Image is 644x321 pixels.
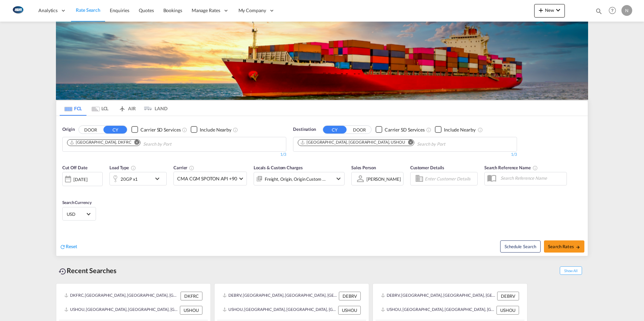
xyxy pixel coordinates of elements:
[554,6,562,14] md-icon: icon-chevron-down
[192,7,220,14] span: Manage Rates
[534,4,565,18] button: icon-plus 400-fgNewicon-chevron-down
[38,7,58,14] span: Analytics
[140,101,167,116] md-tab-item: LAND
[103,126,127,134] button: CY
[297,137,484,150] md-chips-wrap: Chips container. Use arrow keys to select chips.
[109,172,167,185] div: 20GP x1icon-chevron-down
[177,175,237,182] span: CMA CGM SPOTON API +90
[537,6,545,14] md-icon: icon-plus 400-fg
[435,126,476,133] md-checkbox: Checkbox No Ink
[621,5,632,16] div: N
[62,152,286,157] div: 1/3
[76,7,100,13] span: Rate Search
[323,126,347,134] button: CY
[121,174,138,184] div: 20GP x1
[56,116,588,256] div: OriginDOOR CY Checkbox No InkUnchecked: Search for CY (Container Yard) services for all selected ...
[425,174,475,184] input: Enter Customer Details
[293,126,316,133] span: Destination
[131,126,181,133] md-checkbox: Checkbox No Ink
[87,101,114,116] md-tab-item: LCL
[73,176,87,182] div: [DATE]
[223,292,337,300] div: DEBRV, Bremerhaven, Germany, Western Europe, Europe
[62,165,88,170] span: Cut Off Date
[64,292,179,300] div: DKFRC, Fredericia, Denmark, Northern Europe, Europe
[484,165,538,170] span: Search Reference Name
[110,7,129,13] span: Enquiries
[385,126,425,133] div: Carrier SD Services
[60,243,77,251] div: icon-refreshReset
[537,7,562,13] span: New
[293,152,517,157] div: 1/3
[417,139,481,150] input: Chips input.
[300,140,405,145] div: Houston, TX, USHOU
[300,140,407,145] div: Press delete to remove this chip.
[131,165,136,171] md-icon: icon-information-outline
[139,7,154,13] span: Quotes
[181,292,202,300] div: DKFRC
[334,175,343,183] md-icon: icon-chevron-down
[59,267,67,275] md-icon: icon-backup-restore
[254,165,303,170] span: Locals & Custom Charges
[381,292,495,300] div: DEBRV, Bremerhaven, Germany, Western Europe, Europe
[67,211,86,217] span: USD
[69,140,133,145] div: Press delete to remove this chip.
[376,126,425,133] md-checkbox: Checkbox No Ink
[143,139,207,150] input: Chips input.
[223,306,336,315] div: USHOU, Houston, TX, United States, North America, Americas
[366,176,401,182] div: [PERSON_NAME]
[69,140,131,145] div: Fredericia, DKFRC
[182,127,187,133] md-icon: Unchecked: Search for CY (Container Yard) services for all selected carriers.Checked : Search for...
[79,126,102,134] button: DOOR
[66,243,77,249] span: Reset
[114,101,140,116] md-tab-item: AIR
[173,165,194,170] span: Carrier
[62,126,74,133] span: Origin
[118,105,126,110] md-icon: icon-airplane
[62,172,103,186] div: [DATE]
[140,126,181,133] div: Carrier SD Services
[338,306,361,315] div: USHOU
[56,22,588,100] img: LCL+%26+FCL+BACKGROUND.png
[544,240,584,253] button: Search Ratesicon-arrow-right
[153,175,165,183] md-icon: icon-chevron-down
[339,292,361,300] div: DEBRV
[497,173,567,183] input: Search Reference Name
[595,7,603,15] md-icon: icon-magnify
[426,127,431,133] md-icon: Unchecked: Search for CY (Container Yard) services for all selected carriers.Checked : Search for...
[607,5,618,16] span: Help
[560,266,582,275] span: Show All
[180,306,202,315] div: USHOU
[478,127,483,133] md-icon: Unchecked: Ignores neighbouring ports when fetching rates.Checked : Includes neighbouring ports w...
[200,126,231,133] div: Include Nearby
[366,174,401,184] md-select: Sales Person: Nicolai Seidler
[497,292,519,300] div: DEBRV
[576,245,580,250] md-icon: icon-arrow-right
[254,172,345,185] div: Freight Origin Origin Custom Destination Destination Custom Factory Stuffingicon-chevron-down
[191,126,231,133] md-checkbox: Checkbox No Ink
[62,185,67,195] md-datepicker: Select
[595,7,603,18] div: icon-magnify
[351,165,376,170] span: Sales Person
[163,7,182,13] span: Bookings
[348,126,371,134] button: DOOR
[381,306,495,315] div: USHOU, Houston, TX, United States, North America, Americas
[233,127,238,133] md-icon: Unchecked: Ignores neighbouring ports when fetching rates.Checked : Includes neighbouring ports w...
[189,165,194,171] md-icon: The selected Trucker/Carrierwill be displayed in the rate results If the rates are from another f...
[60,101,87,116] md-tab-item: FCL
[533,165,538,171] md-icon: Your search will be saved by the below given name
[64,306,178,315] div: USHOU, Houston, TX, United States, North America, Americas
[130,140,140,146] button: Remove
[404,140,414,146] button: Remove
[66,209,92,219] md-select: Select Currency: $ USDUnited States Dollar
[60,101,167,116] md-pagination-wrapper: Use the left and right arrow keys to navigate between tabs
[410,165,444,170] span: Customer Details
[56,263,119,278] div: Recent Searches
[607,5,621,17] div: Help
[62,200,92,205] span: Search Currency
[238,7,266,14] span: My Company
[109,165,136,170] span: Load Type
[500,240,541,253] button: Note: By default Schedule search will only considerorigin ports, destination ports and cut off da...
[548,244,580,249] span: Search Rates
[265,174,326,184] div: Freight Origin Origin Custom Destination Destination Custom Factory Stuffing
